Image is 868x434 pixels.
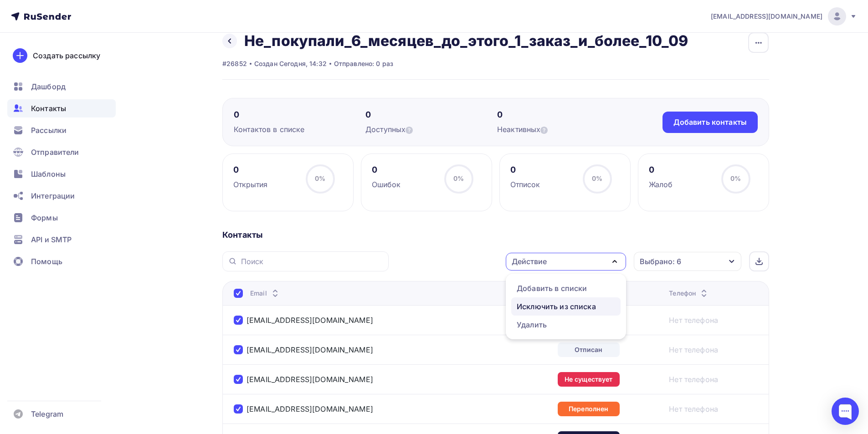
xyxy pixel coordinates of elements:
[640,256,681,267] div: Выбрано: 6
[365,109,497,120] div: 0
[669,289,709,298] div: Телефон
[247,316,373,325] a: [EMAIL_ADDRESS][DOMAIN_NAME]
[558,402,620,416] div: Переполнен
[592,174,602,182] span: 0%
[31,256,62,267] span: Помощь
[241,256,383,266] input: Поиск
[510,179,540,190] div: Отписок
[31,81,66,92] span: Дашборд
[558,372,620,387] div: Не существует
[517,319,547,330] div: Удалить
[254,59,327,68] div: Создан Сегодня, 14:32
[372,164,401,175] div: 0
[31,103,66,114] span: Контакты
[512,256,547,267] div: Действие
[633,251,742,271] button: Выбрано: 6
[222,230,769,240] div: Контакты
[31,168,66,179] span: Шаблоны
[31,125,67,136] span: Рассылки
[31,147,79,158] span: Отправители
[372,179,401,190] div: Ошибок
[247,375,373,384] a: [EMAIL_ADDRESS][DOMAIN_NAME]
[506,274,626,339] ul: Действие
[730,174,741,182] span: 0%
[497,124,629,135] div: Неактивных
[233,164,268,175] div: 0
[31,408,63,419] span: Telegram
[669,344,718,355] a: Нет телефона
[244,32,688,50] h2: Не_покупали_6_месяцев_до_этого_1_заказ_и_более_10_09
[315,174,325,182] span: 0%
[711,12,822,21] span: [EMAIL_ADDRESS][DOMAIN_NAME]
[334,59,393,68] div: Отправлено: 0 раз
[711,7,857,26] a: [EMAIL_ADDRESS][DOMAIN_NAME]
[649,164,673,175] div: 0
[247,345,373,354] a: [EMAIL_ADDRESS][DOMAIN_NAME]
[669,315,718,326] a: Нет телефона
[669,403,718,414] a: Нет телефона
[247,404,373,414] a: [EMAIL_ADDRESS][DOMAIN_NAME]
[7,121,116,139] a: Рассылки
[31,190,75,201] span: Интеграции
[506,253,626,271] button: Действие
[673,117,747,128] div: Добавить контакты
[31,234,72,245] span: API и SMTP
[7,165,116,183] a: Шаблоны
[517,283,587,294] div: Добавить в списки
[558,342,620,357] div: Отписан
[7,209,116,227] a: Формы
[7,99,116,117] a: Контакты
[234,109,365,120] div: 0
[7,77,116,96] a: Дашборд
[669,374,718,385] a: Нет телефона
[234,124,365,135] div: Контактов в списке
[7,143,116,161] a: Отправители
[222,59,247,68] div: #26852
[453,174,464,182] span: 0%
[31,212,58,223] span: Формы
[510,164,540,175] div: 0
[233,179,268,190] div: Открытия
[250,289,281,298] div: Email
[517,301,596,312] div: Исключить из списка
[649,179,673,190] div: Жалоб
[365,124,497,135] div: Доступных
[497,109,629,120] div: 0
[33,50,100,61] div: Создать рассылку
